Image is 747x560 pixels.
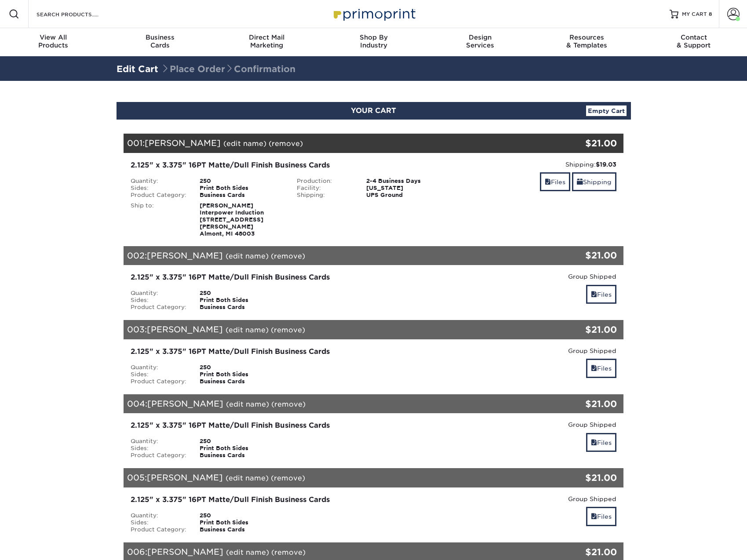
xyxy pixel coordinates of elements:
div: 004: [124,394,540,414]
a: Files [586,507,616,526]
div: Print Both Sides [193,297,290,304]
a: Files [586,433,616,452]
div: Business Cards [193,304,290,311]
div: Quantity: [124,364,193,371]
a: Files [586,359,616,378]
div: 2-4 Business Days [360,178,457,185]
span: files [591,365,597,372]
div: 002: [124,246,540,265]
div: Quantity: [124,290,193,297]
div: Group Shipped [463,346,617,355]
a: (edit name) [226,326,269,334]
a: Shipping [572,172,616,191]
div: 250 [193,512,290,519]
strong: [PERSON_NAME] Interpower Induction [STREET_ADDRESS][PERSON_NAME] Almont, MI 48003 [200,202,264,237]
a: Files [586,285,616,304]
div: Shipping: [290,192,360,199]
div: Print Both Sides [193,519,290,526]
a: (edit name) [226,548,269,556]
input: SEARCH PRODUCTS..... [36,9,121,19]
span: MY CART [682,11,707,18]
div: Production: [290,178,360,185]
span: Shop By [320,33,427,41]
span: files [591,439,597,446]
span: Design [427,33,534,41]
div: 2.125" x 3.375" 16PT Matte/Dull Finish Business Cards [131,346,450,357]
a: Direct MailMarketing [213,28,320,56]
div: $21.00 [540,137,617,150]
span: Contact [640,33,747,41]
span: files [591,513,597,520]
span: Place Order Confirmation [161,64,295,74]
div: Industry [320,33,427,49]
div: 001: [124,134,540,153]
div: 250 [193,364,290,371]
div: $21.00 [540,397,617,411]
div: Cards [107,33,214,49]
a: (remove) [269,139,303,148]
div: Sides: [124,185,193,192]
a: BusinessCards [107,28,214,56]
img: Primoprint [330,4,418,23]
div: 2.125" x 3.375" 16PT Matte/Dull Finish Business Cards [131,272,450,283]
div: $21.00 [540,545,617,559]
div: $21.00 [540,249,617,262]
div: Ship to: [124,202,193,237]
div: Sides: [124,445,193,452]
div: 250 [193,178,290,185]
span: [PERSON_NAME] [147,324,223,334]
div: Product Category: [124,192,193,199]
div: Print Both Sides [193,185,290,192]
a: Contact& Support [640,28,747,56]
span: [PERSON_NAME] [147,251,223,260]
span: Resources [534,33,641,41]
span: files [545,178,551,185]
span: shipping [577,178,583,185]
div: & Support [640,33,747,49]
div: Product Category: [124,378,193,385]
a: (edit name) [226,400,269,408]
a: (remove) [271,474,305,482]
div: 250 [193,290,290,297]
div: 005: [124,468,540,487]
div: UPS Ground [360,192,457,199]
div: & Templates [534,33,641,49]
div: Print Both Sides [193,371,290,378]
div: Business Cards [193,526,290,533]
span: [PERSON_NAME] [147,547,223,556]
a: (remove) [271,548,306,556]
span: 8 [709,11,712,17]
div: 2.125" x 3.375" 16PT Matte/Dull Finish Business Cards [131,420,450,431]
div: Quantity: [124,438,193,445]
div: Business Cards [193,452,290,459]
div: 003: [124,320,540,339]
div: Marketing [213,33,320,49]
span: Direct Mail [213,33,320,41]
a: Edit Cart [117,64,158,74]
div: 2.125" x 3.375" 16PT Matte/Dull Finish Business Cards [131,160,450,171]
div: Group Shipped [463,495,617,503]
div: Product Category: [124,526,193,533]
div: Quantity: [124,178,193,185]
div: Print Both Sides [193,445,290,452]
a: (remove) [271,326,305,334]
div: Services [427,33,534,49]
div: Business Cards [193,192,290,199]
div: Facility: [290,185,360,192]
div: Business Cards [193,378,290,385]
div: Shipping: [463,160,617,169]
div: Sides: [124,519,193,526]
span: Business [107,33,214,41]
div: Sides: [124,371,193,378]
div: Group Shipped [463,420,617,429]
a: Resources& Templates [534,28,641,56]
a: Shop ByIndustry [320,28,427,56]
a: Files [540,172,570,191]
span: YOUR CART [351,106,396,115]
div: 250 [193,438,290,445]
span: [PERSON_NAME] [147,473,223,482]
div: $21.00 [540,323,617,336]
div: Product Category: [124,452,193,459]
strong: $19.03 [596,161,616,168]
a: (edit name) [223,139,266,148]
